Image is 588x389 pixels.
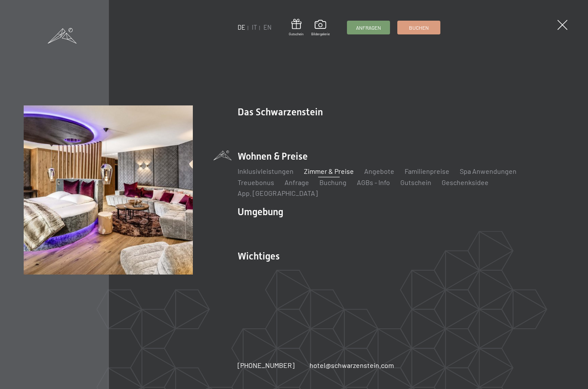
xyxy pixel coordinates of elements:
[400,178,431,186] a: Gutschein
[285,178,309,186] a: Anfrage
[238,189,318,197] a: App. [GEOGRAPHIC_DATA]
[311,32,330,37] span: Bildergalerie
[309,361,394,370] a: hotel@schwarzenstein.com
[398,21,440,34] a: Buchen
[289,32,303,37] span: Gutschein
[238,167,294,175] a: Inklusivleistungen
[263,24,272,31] a: EN
[238,361,294,370] a: [PHONE_NUMBER]
[289,19,303,37] a: Gutschein
[409,24,429,31] span: Buchen
[311,20,330,36] a: Bildergalerie
[357,178,390,186] a: AGBs - Info
[364,167,394,175] a: Angebote
[238,24,245,31] a: DE
[405,167,449,175] a: Familienpreise
[460,167,517,175] a: Spa Anwendungen
[304,167,354,175] a: Zimmer & Preise
[319,178,347,186] a: Buchung
[442,178,489,186] a: Geschenksidee
[356,24,381,31] span: Anfragen
[347,21,390,34] a: Anfragen
[252,24,257,31] a: IT
[238,361,294,369] span: [PHONE_NUMBER]
[238,178,274,186] a: Treuebonus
